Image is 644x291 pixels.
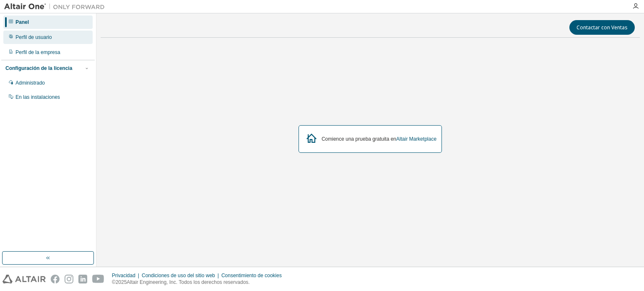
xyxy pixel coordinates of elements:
font: 2025 [116,279,127,285]
font: Condiciones de uso del sitio web [142,273,215,278]
font: Panel [16,19,29,25]
img: linkedin.svg [78,275,87,283]
font: En las instalaciones [16,94,60,100]
font: Privacidad [112,273,135,278]
img: Altair Uno [4,3,109,11]
font: Consentimiento de cookies [221,273,282,278]
font: Perfil de usuario [16,34,52,40]
img: altair_logo.svg [3,275,46,283]
font: Contactar con Ventas [576,24,628,31]
a: Altair Marketplace [396,136,436,142]
font: © [112,279,116,285]
font: Altair Engineering, Inc. Todos los derechos reservados. [127,279,249,285]
font: Comience una prueba gratuita en [322,136,396,142]
font: Administrado [16,80,45,86]
font: Configuración de la licencia [5,65,72,71]
img: youtube.svg [92,275,104,283]
img: instagram.svg [65,275,73,283]
img: facebook.svg [51,275,60,283]
font: Perfil de la empresa [16,49,60,55]
button: Contactar con Ventas [569,20,635,35]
